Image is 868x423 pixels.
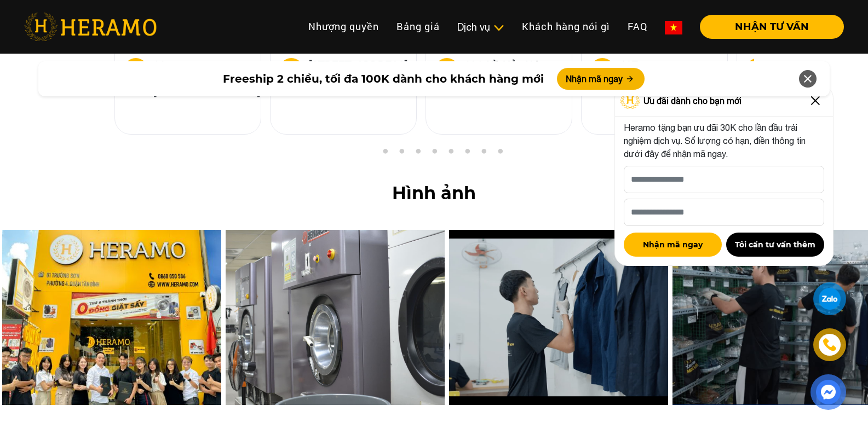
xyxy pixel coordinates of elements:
[380,148,390,159] button: 2
[619,15,656,38] a: FAQ
[412,148,423,159] button: 4
[226,230,445,405] img: hinh-anh-desktop-7.jpg
[223,71,544,87] span: Freeship 2 chiều, tối đa 100K dành cho khách hàng mới
[493,22,504,33] img: subToggleIcon
[624,233,722,257] button: Nhận mã ngay
[449,230,668,405] img: hinh-anh-desktop-8.jpg
[388,15,449,38] a: Bảng giá
[495,148,505,159] button: 9
[457,20,504,34] div: Dịch vụ
[478,148,489,159] button: 8
[624,121,824,160] p: Heramo tặng bạn ưu đãi 30K cho lần đầu trải nghiệm dịch vụ. Số lượng có hạn, điền thông tin dưới ...
[665,21,682,34] img: vn-flag.png
[2,230,221,405] img: hinh-anh-desktop-1.jpg
[700,15,844,39] button: NHẬN TƯ VẤN
[814,329,846,361] a: phone-icon
[429,148,440,159] button: 5
[363,148,374,159] button: 1
[24,13,157,41] img: heramo-logo.png
[462,148,473,159] button: 7
[18,183,850,204] h2: Hình ảnh
[557,68,645,90] button: Nhận mã ngay
[821,336,838,353] img: phone-icon
[726,233,824,257] button: Tôi cần tư vấn thêm
[691,22,844,32] a: NHẬN TƯ VẤN
[396,148,407,159] button: 3
[300,15,388,38] a: Nhượng quyền
[445,148,456,159] button: 6
[513,15,619,38] a: Khách hàng nói gì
